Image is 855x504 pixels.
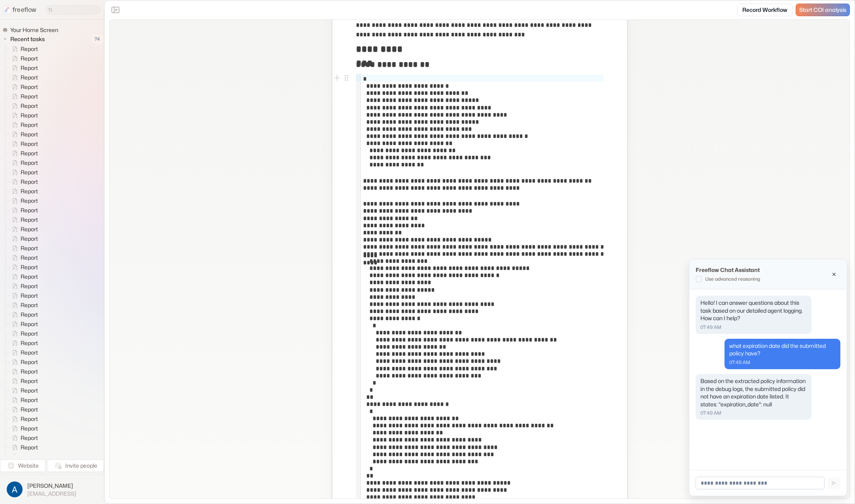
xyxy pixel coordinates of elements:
[700,410,807,417] p: 07:49 AM
[9,35,47,43] span: Recent tasks
[19,55,40,62] span: Report
[6,414,41,424] a: Report
[6,443,41,452] a: Report
[6,386,41,395] a: Report
[737,4,793,16] a: Record Workflow
[6,187,41,196] a: Report
[27,490,76,497] span: [EMAIL_ADDRESS]
[6,130,41,139] a: Report
[19,453,40,461] span: Report
[6,196,41,206] a: Report
[19,339,40,347] span: Report
[729,342,826,357] span: what expiration date did the submitted policy have?
[19,320,40,328] span: Report
[19,263,40,271] span: Report
[6,54,41,63] a: Report
[6,262,41,272] a: Report
[47,459,104,472] button: Invite people
[19,235,40,243] span: Report
[19,330,40,338] span: Report
[13,5,36,15] p: freeflow
[19,216,40,224] span: Report
[6,319,41,329] a: Report
[342,73,351,83] button: Open block menu
[19,102,40,110] span: Report
[6,101,41,111] a: Report
[7,481,23,497] img: profile
[6,139,41,149] a: Report
[6,225,41,234] a: Report
[6,338,41,348] a: Report
[332,73,342,83] button: Add block
[19,244,40,252] span: Report
[109,4,122,16] button: Close the sidebar
[6,149,41,158] a: Report
[6,272,41,281] a: Report
[19,197,40,205] span: Report
[19,140,40,148] span: Report
[19,83,40,91] span: Report
[796,4,850,16] a: Start COI analysis
[6,168,41,177] a: Report
[6,329,41,338] a: Report
[19,396,40,404] span: Report
[19,121,40,129] span: Report
[19,74,40,81] span: Report
[6,291,41,300] a: Report
[6,244,41,253] a: Report
[9,26,61,34] span: Your Home Screen
[700,324,807,331] p: 07:49 AM
[19,377,40,385] span: Report
[19,187,40,195] span: Report
[19,406,40,413] span: Report
[729,359,836,366] p: 07:49 AM
[91,34,104,44] span: 74
[19,206,40,214] span: Report
[6,395,41,405] a: Report
[700,299,803,321] span: Hello! I can answer questions about this task based on our detailed agent logging. How can I help?
[19,301,40,309] span: Report
[6,111,41,120] a: Report
[6,348,41,357] a: Report
[19,92,40,100] span: Report
[6,452,41,462] a: Report
[19,225,40,233] span: Report
[6,357,41,367] a: Report
[19,111,40,119] span: Report
[6,215,41,225] a: Report
[19,254,40,262] span: Report
[828,477,840,489] button: Send message
[19,149,40,157] span: Report
[6,44,41,54] a: Report
[27,482,76,490] span: [PERSON_NAME]
[6,234,41,244] a: Report
[6,424,41,433] a: Report
[19,444,40,451] span: Report
[6,177,41,187] a: Report
[19,178,40,186] span: Report
[6,253,41,262] a: Report
[19,311,40,319] span: Report
[828,268,840,281] button: Close chat
[705,276,760,283] p: Use advanced reasoning
[6,300,41,310] a: Report
[19,64,40,72] span: Report
[2,26,61,34] a: Your Home Screen
[6,120,41,130] a: Report
[6,63,41,73] a: Report
[19,368,40,376] span: Report
[6,82,41,92] a: Report
[19,387,40,395] span: Report
[6,206,41,215] a: Report
[19,349,40,357] span: Report
[19,415,40,423] span: Report
[19,358,40,366] span: Report
[799,7,846,13] span: Start COI analysis
[19,45,40,53] span: Report
[19,273,40,281] span: Report
[19,425,40,432] span: Report
[6,92,41,101] a: Report
[2,34,48,44] button: Recent tasks
[19,130,40,138] span: Report
[696,266,760,274] p: Freeflow Chat Assistant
